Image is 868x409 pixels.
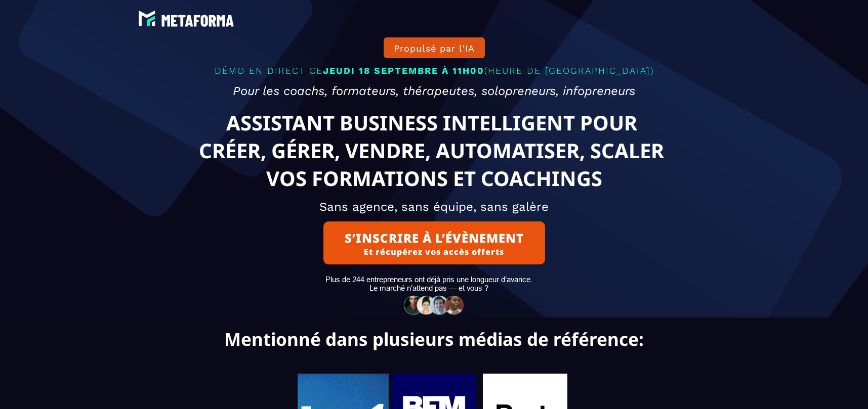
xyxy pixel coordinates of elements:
[118,63,751,79] p: DÉMO EN DIRECT CE (HEURE DE [GEOGRAPHIC_DATA])
[118,195,751,219] h2: Sans agence, sans équipe, sans galère
[136,8,237,30] img: e6894688e7183536f91f6cf1769eef69_LOGO_BLANC.png
[323,65,484,76] span: JEUDI 18 SEPTEMBRE À 11H00
[8,327,860,353] text: Mentionné dans plusieurs médias de référence:
[323,221,545,264] button: S’INSCRIRE À L’ÉVÈNEMENTEt récupérez vos accès offerts
[401,295,468,315] img: 32586e8465b4242308ef789b458fc82f_community-people.png
[118,79,751,103] h2: Pour les coachs, formateurs, thérapeutes, solopreneurs, infopreneurs
[384,37,485,58] button: Propulsé par l'IA
[108,272,751,295] text: Plus de 244 entrepreneurs ont déjà pris une longueur d’avance. Le marché n’attend pas — et vous ?
[165,106,703,195] text: ASSISTANT BUSINESS INTELLIGENT POUR CRÉER, GÉRER, VENDRE, AUTOMATISER, SCALER VOS FORMATIONS ET C...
